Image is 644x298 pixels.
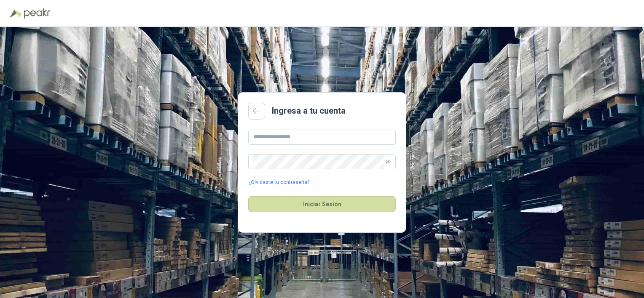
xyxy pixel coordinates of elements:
img: Logo [10,9,22,18]
img: Peakr [24,8,51,19]
h2: Ingresa a tu cuenta [272,104,346,117]
button: Iniciar Sesión [248,196,396,212]
span: eye-invisible [386,159,391,164]
a: ¿Olvidaste tu contraseña? [248,178,309,186]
